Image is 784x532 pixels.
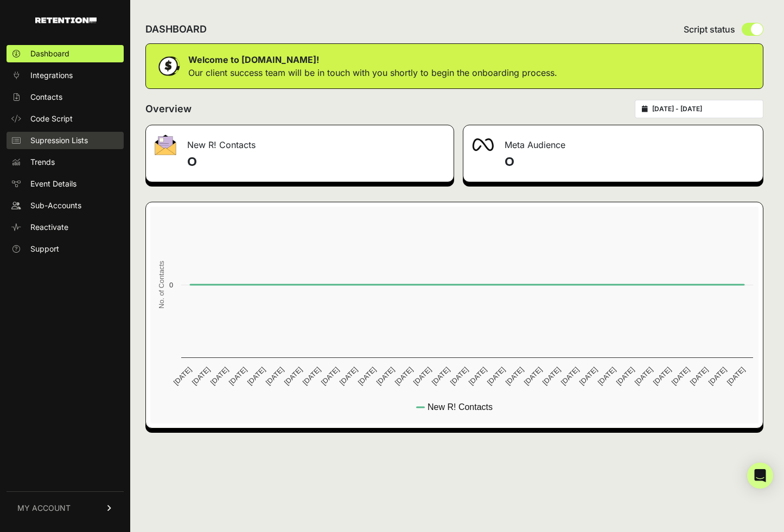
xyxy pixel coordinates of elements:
[188,54,319,65] strong: Welcome to [DOMAIN_NAME]!
[283,366,304,387] text: [DATE]
[155,134,176,155] img: fa-envelope-19ae18322b30453b285274b1b8af3d052b27d846a4fbe8435d1a52b978f639a2.png
[227,366,248,387] text: [DATE]
[7,110,124,127] a: Code Script
[689,366,710,387] text: [DATE]
[190,366,212,387] text: [DATE]
[264,366,285,387] text: [DATE]
[169,281,173,289] text: 0
[522,366,544,387] text: [DATE]
[356,366,378,387] text: [DATE]
[412,366,433,387] text: [DATE]
[7,132,124,149] a: Supression Lists
[172,366,193,387] text: [DATE]
[375,366,396,387] text: [DATE]
[578,366,599,387] text: [DATE]
[7,491,124,524] a: MY ACCOUNT
[157,261,165,309] text: No. of Contacts
[449,366,470,387] text: [DATE]
[7,197,124,214] a: Sub-Accounts
[30,92,62,102] span: Contacts
[30,222,68,233] span: Reactivate
[30,70,73,81] span: Integrations
[747,463,773,489] div: Open Intercom Messenger
[7,88,124,106] a: Contacts
[7,175,124,193] a: Event Details
[504,366,525,387] text: [DATE]
[7,240,124,258] a: Support
[463,125,763,158] div: Meta Audience
[486,366,507,387] text: [DATE]
[7,67,124,84] a: Integrations
[505,153,755,171] h4: 0
[467,366,488,387] text: [DATE]
[7,219,124,236] a: Reactivate
[428,402,493,412] text: New R! Contacts
[320,366,341,387] text: [DATE]
[30,200,81,211] span: Sub-Accounts
[615,366,636,387] text: [DATE]
[7,45,124,62] a: Dashboard
[187,153,445,171] h4: 0
[707,366,728,387] text: [DATE]
[559,366,581,387] text: [DATE]
[35,17,97,23] img: Retention.com
[209,366,230,387] text: [DATE]
[30,135,88,146] span: Supression Lists
[393,366,415,387] text: [DATE]
[430,366,451,387] text: [DATE]
[7,153,124,171] a: Trends
[541,366,562,387] text: [DATE]
[684,23,735,36] span: Script status
[246,366,267,387] text: [DATE]
[596,366,617,387] text: [DATE]
[17,503,71,514] span: MY ACCOUNT
[301,366,322,387] text: [DATE]
[30,243,59,254] span: Support
[633,366,654,387] text: [DATE]
[146,125,454,158] div: New R! Contacts
[145,101,192,117] h2: Overview
[30,48,69,59] span: Dashboard
[155,53,182,80] img: dollar-coin-05c43ed7efb7bc0c12610022525b4bbbb207c7efeef5aecc26f025e68dcafac9.png
[725,366,747,387] text: [DATE]
[188,66,557,79] p: Our client success team will be in touch with you shortly to begin the onboarding process.
[145,22,207,37] h2: DASHBOARD
[652,366,673,387] text: [DATE]
[30,157,55,168] span: Trends
[472,138,494,151] img: fa-meta-2f981b61bb99beabf952f7030308934f19ce035c18b003e963880cc3fabeebb7.png
[670,366,691,387] text: [DATE]
[338,366,359,387] text: [DATE]
[30,113,73,124] span: Code Script
[30,178,77,189] span: Event Details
